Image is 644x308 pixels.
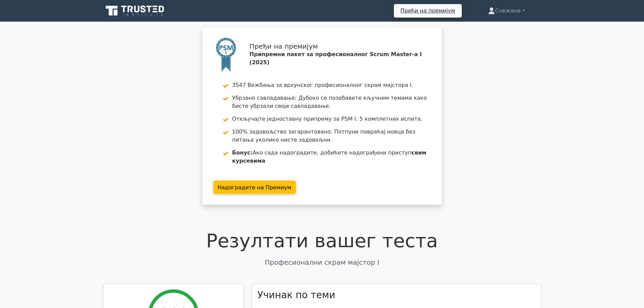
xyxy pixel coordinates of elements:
[397,6,459,15] a: Пређи на премијум
[472,4,541,18] a: Снежана
[265,258,379,266] font: Професионални скрам мајстор I
[401,7,455,14] font: Пређи на премијум
[258,289,335,301] font: Учинак по теми
[206,230,438,252] font: Резултати вашег теста
[495,7,521,14] font: Снежана
[213,181,296,194] a: Надоградите на Премиум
